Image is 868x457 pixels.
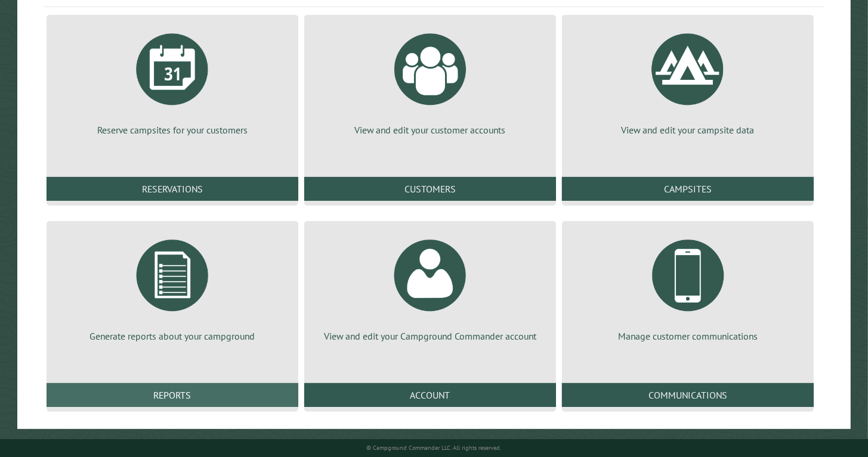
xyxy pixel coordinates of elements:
[61,329,284,343] p: Generate reports about your campground
[366,444,501,452] small: © Campground Commander LLC. All rights reserved.
[47,383,298,407] a: Reports
[319,329,542,343] p: View and edit your Campground Commander account
[61,24,284,136] a: Reserve campsites for your customers
[319,24,542,136] a: View and edit your customer accounts
[304,177,556,201] a: Customers
[61,123,284,136] p: Reserve campsites for your customers
[304,383,556,407] a: Account
[576,24,799,136] a: View and edit your campsite data
[576,329,799,343] p: Manage customer communications
[319,123,542,136] p: View and edit your customer accounts
[576,123,799,136] p: View and edit your campsite data
[562,177,814,201] a: Campsites
[319,231,542,343] a: View and edit your Campground Commander account
[61,231,284,343] a: Generate reports about your campground
[562,383,814,407] a: Communications
[576,231,799,343] a: Manage customer communications
[47,177,298,201] a: Reservations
